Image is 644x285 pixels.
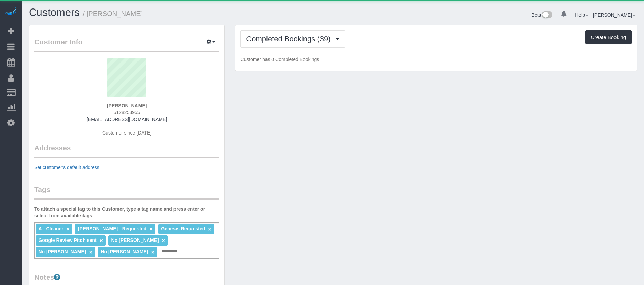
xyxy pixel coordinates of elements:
img: Automaid Logo [4,7,18,16]
a: × [99,238,103,244]
label: To attach a special tag to this Customer, type a tag name and press enter or select from availabl... [34,206,219,219]
span: Customer since [DATE] [102,130,151,136]
a: × [67,226,70,232]
span: No [PERSON_NAME] [111,237,159,243]
span: A - Cleaner [38,226,63,231]
a: Beta [532,12,553,18]
a: × [89,249,92,255]
a: Help [575,12,588,18]
small: / [PERSON_NAME] [83,10,143,17]
span: Google Review Pitch sent [38,237,96,243]
span: Genesis Requested [161,226,205,231]
a: × [149,226,152,232]
strong: [PERSON_NAME] [107,103,147,108]
a: × [208,226,211,232]
span: [PERSON_NAME] - Requested [78,226,146,231]
button: Completed Bookings (39) [240,30,345,48]
a: × [151,249,154,255]
legend: Customer Info [34,37,219,52]
legend: Tags [34,184,219,200]
a: Set customer's default address [34,165,99,170]
a: [PERSON_NAME] [593,12,636,18]
a: [EMAIL_ADDRESS][DOMAIN_NAME] [87,117,167,122]
p: Customer has 0 Completed Bookings [240,56,632,63]
span: Completed Bookings (39) [246,35,334,43]
button: Create Booking [585,30,632,44]
a: × [162,238,165,244]
span: No [PERSON_NAME] [38,249,86,254]
a: Customers [29,6,80,18]
span: 5128253955 [114,110,140,115]
img: New interface [541,11,552,20]
span: No [PERSON_NAME] [100,249,148,254]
